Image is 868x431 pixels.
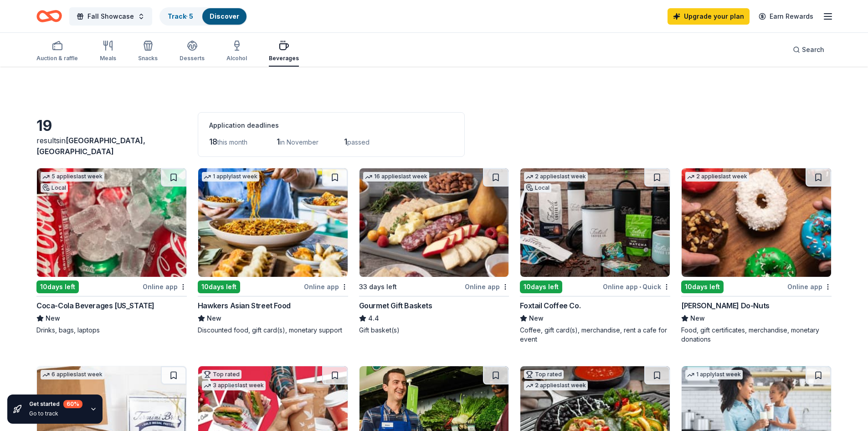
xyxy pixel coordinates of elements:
[520,300,580,311] div: Foxtail Coffee Co.
[520,280,562,293] div: 10 days left
[168,12,193,20] a: Track· 5
[36,135,187,157] div: results
[36,300,154,311] div: Coca-Cola Beverages [US_STATE]
[36,36,78,67] button: Auction & raffle
[520,168,670,277] img: Image for Foxtail Coffee Co.
[685,172,749,182] div: 2 applies last week
[36,168,187,335] a: Image for Coca-Cola Beverages Florida5 applieslast weekLocal10days leftOnline appCoca-Cola Bevera...
[217,138,247,146] span: this month
[198,168,348,335] a: Image for Hawkers Asian Street Food1 applylast week10days leftOnline appHawkers Asian Street Food...
[143,281,187,292] div: Online app
[269,36,299,67] button: Beverages
[359,168,509,335] a: Image for Gourmet Gift Baskets16 applieslast week33 days leftOnline appGourmet Gift Baskets4.4Gif...
[87,11,134,22] span: Fall Showcase
[69,7,152,26] button: Fall Showcase
[226,36,247,67] button: Alcohol
[36,136,145,156] span: [GEOGRAPHIC_DATA], [GEOGRAPHIC_DATA]
[681,280,724,293] div: 10 days left
[465,281,509,292] div: Online app
[198,280,240,293] div: 10 days left
[639,283,641,291] span: •
[524,370,564,379] div: Top rated
[198,168,348,277] img: Image for Hawkers Asian Street Food
[36,280,79,293] div: 10 days left
[277,137,280,146] span: 1
[198,300,291,311] div: Hawkers Asian Street Food
[41,183,68,192] div: Local
[202,381,266,390] div: 3 applies last week
[802,44,824,55] span: Search
[359,326,509,335] div: Gift basket(s)
[63,400,82,408] div: 60 %
[209,137,217,146] span: 18
[681,300,770,311] div: [PERSON_NAME] Do-Nuts
[207,313,221,324] span: New
[202,172,259,182] div: 1 apply last week
[786,41,832,59] button: Search
[41,172,104,182] div: 5 applies last week
[360,168,509,277] img: Image for Gourmet Gift Baskets
[681,326,832,344] div: Food, gift certificates, merchandise, monetary donations
[100,36,116,67] button: Meals
[180,36,205,67] button: Desserts
[159,7,247,26] button: Track· 5Discover
[690,313,705,324] span: New
[138,55,158,62] div: Snacks
[100,55,116,62] div: Meals
[359,300,432,311] div: Gourmet Gift Baskets
[226,55,247,62] div: Alcohol
[202,370,241,379] div: Top rated
[29,410,82,417] div: Go to track
[36,117,187,135] div: 19
[363,172,429,182] div: 16 applies last week
[685,370,743,379] div: 1 apply last week
[524,172,588,182] div: 2 applies last week
[344,137,347,146] span: 1
[280,138,318,146] span: in November
[359,281,397,292] div: 33 days left
[682,168,831,277] img: Image for Shipley Do-Nuts
[36,326,187,335] div: Drinks, bags, laptops
[787,281,832,292] div: Online app
[753,8,819,25] a: Earn Rewards
[347,138,370,146] span: passed
[529,313,544,324] span: New
[524,381,588,390] div: 2 applies last week
[138,36,158,67] button: Snacks
[269,55,299,62] div: Beverages
[520,168,670,344] a: Image for Foxtail Coffee Co.2 applieslast weekLocal10days leftOnline app•QuickFoxtail Coffee Co.N...
[36,55,78,62] div: Auction & raffle
[210,12,239,20] a: Discover
[29,400,82,408] div: Get started
[198,326,348,335] div: Discounted food, gift card(s), monetary support
[520,326,670,344] div: Coffee, gift card(s), merchandise, rent a cafe for event
[41,370,104,379] div: 6 applies last week
[368,313,379,324] span: 4.4
[668,8,750,25] a: Upgrade your plan
[524,183,551,192] div: Local
[304,281,348,292] div: Online app
[46,313,60,324] span: New
[37,168,186,277] img: Image for Coca-Cola Beverages Florida
[209,120,453,131] div: Application deadlines
[681,168,832,344] a: Image for Shipley Do-Nuts2 applieslast week10days leftOnline app[PERSON_NAME] Do-NutsNewFood, gif...
[603,281,670,292] div: Online app Quick
[180,55,205,62] div: Desserts
[36,5,62,27] a: Home
[36,136,145,156] span: in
